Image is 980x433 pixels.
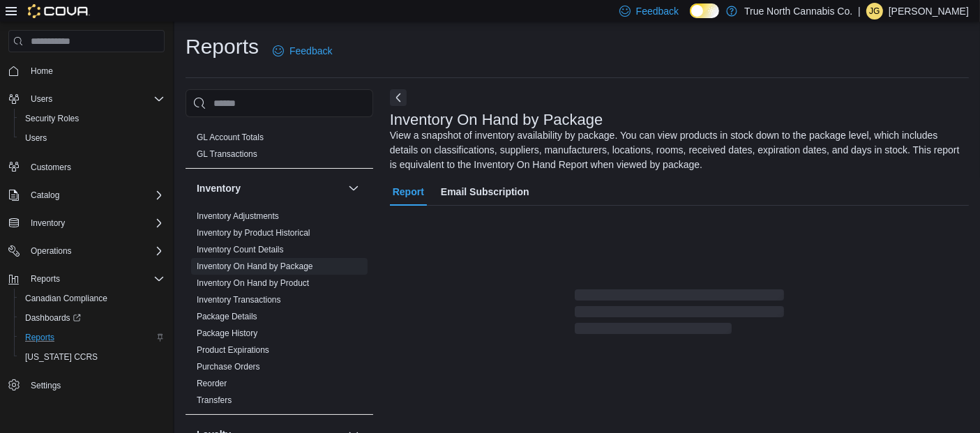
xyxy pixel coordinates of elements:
span: Feedback [636,4,679,18]
a: Inventory On Hand by Package [197,261,313,271]
span: Users [25,132,47,144]
span: Dark Mode [690,18,691,19]
span: Inventory On Hand by Package [197,261,313,272]
button: Reports [3,269,170,289]
div: Finance [186,129,373,168]
span: Canadian Compliance [20,290,165,307]
span: Inventory by Product Historical [197,227,310,238]
span: Dashboards [20,310,165,326]
span: Reorder [197,378,227,389]
span: Settings [25,377,165,394]
span: Settings [31,380,61,391]
a: GL Account Totals [197,132,264,142]
button: Settings [3,375,170,395]
a: Customers [25,159,77,176]
nav: Complex example [8,55,165,432]
span: Reports [25,332,54,343]
button: Canadian Compliance [14,289,170,308]
p: | [858,3,861,20]
button: Users [3,89,170,109]
span: Purchase Orders [197,361,260,372]
a: Settings [25,377,66,394]
a: Inventory Adjustments [197,211,279,221]
button: Inventory [345,180,362,197]
button: Users [25,91,58,107]
span: Reports [31,273,60,284]
span: Users [31,93,52,105]
span: Dashboards [25,312,81,324]
button: Operations [25,243,77,259]
a: Inventory Transactions [197,295,281,305]
a: Reports [20,329,60,346]
p: [PERSON_NAME] [889,3,969,20]
h3: Inventory [197,181,241,195]
span: Users [20,130,165,146]
button: Users [14,128,170,148]
h3: Inventory On Hand by Package [390,112,603,128]
span: GL Transactions [197,149,257,160]
a: Transfers [197,395,232,405]
span: Security Roles [20,110,165,127]
button: [US_STATE] CCRS [14,347,170,367]
span: Washington CCRS [20,349,165,365]
span: Inventory [31,218,65,229]
span: Reports [20,329,165,346]
span: Customers [25,158,165,175]
span: Report [393,178,424,206]
h1: Reports [186,33,259,61]
button: Operations [3,241,170,261]
a: Reorder [197,379,227,388]
button: Inventory [3,213,170,233]
input: Dark Mode [690,3,719,18]
a: Inventory Count Details [197,245,284,255]
div: Jessica Gallant [866,3,883,20]
span: Customers [31,162,71,173]
a: Home [25,63,59,79]
span: Home [25,62,165,79]
span: Feedback [289,44,332,58]
span: Operations [31,245,72,257]
a: [US_STATE] CCRS [20,349,103,365]
button: Next [390,89,407,106]
a: Product Expirations [197,345,269,355]
span: Inventory Transactions [197,294,281,305]
span: Inventory Adjustments [197,211,279,222]
a: GL Transactions [197,149,257,159]
button: Catalog [25,187,65,204]
span: Email Subscription [441,178,529,206]
div: View a snapshot of inventory availability by package. You can view products in stock down to the ... [390,128,962,172]
span: Reports [25,271,165,287]
button: Security Roles [14,109,170,128]
span: [US_STATE] CCRS [25,351,98,363]
button: Catalog [3,185,170,205]
span: Catalog [31,190,59,201]
span: Inventory [25,215,165,231]
button: Customers [3,156,170,176]
a: Dashboards [14,308,170,328]
a: Feedback [267,37,338,65]
span: GL Account Totals [197,132,264,143]
span: Inventory Count Details [197,244,284,255]
div: Inventory [186,208,373,414]
span: Loading [575,292,784,337]
span: Canadian Compliance [25,293,107,304]
a: Dashboards [20,310,86,326]
button: Inventory [25,215,70,231]
a: Users [20,130,52,146]
span: Transfers [197,395,232,406]
span: JG [869,3,880,20]
button: Inventory [197,181,342,195]
a: Inventory On Hand by Product [197,278,309,288]
a: Package History [197,328,257,338]
span: Users [25,91,165,107]
a: Package Details [197,312,257,321]
span: Catalog [25,187,165,204]
button: Home [3,61,170,81]
span: Product Expirations [197,344,269,356]
span: Home [31,66,53,77]
span: Package Details [197,311,257,322]
span: Inventory On Hand by Product [197,278,309,289]
img: Cova [28,4,90,18]
button: Reports [25,271,66,287]
span: Security Roles [25,113,79,124]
